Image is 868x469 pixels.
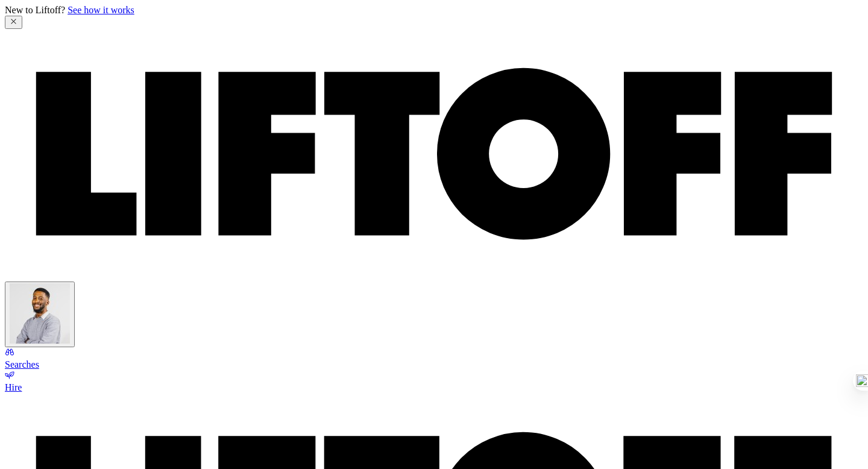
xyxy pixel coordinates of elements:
[5,359,39,370] span: Searches
[5,371,863,393] a: Hire
[5,282,75,347] button: Joel Kanu
[10,283,70,344] img: Joel Kanu
[68,5,134,15] a: See how it works
[5,382,22,392] span: Hire
[5,5,134,15] span: New to Liftoff?
[5,348,863,370] a: Searches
